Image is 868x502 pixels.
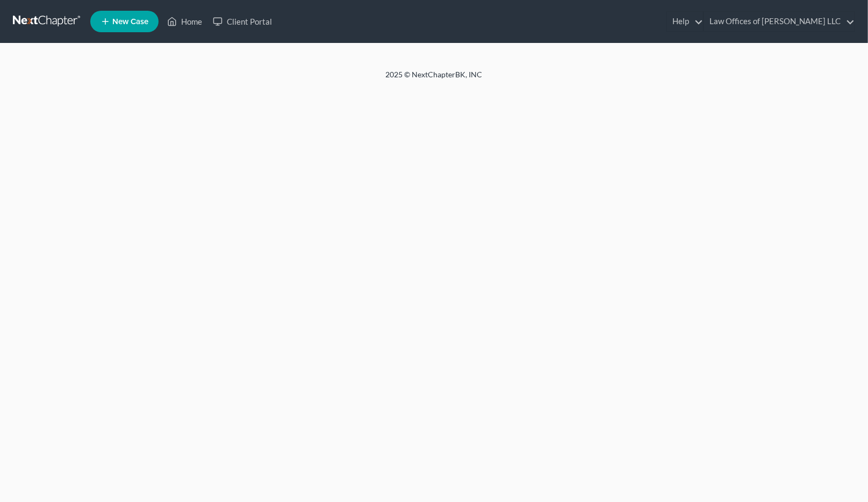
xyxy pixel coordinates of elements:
a: Law Offices of [PERSON_NAME] LLC [704,12,855,31]
a: Home [162,12,207,31]
a: Client Portal [207,12,277,31]
a: Help [667,12,703,31]
new-legal-case-button: New Case [90,11,159,32]
div: 2025 © NextChapterBK, INC [128,69,741,89]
